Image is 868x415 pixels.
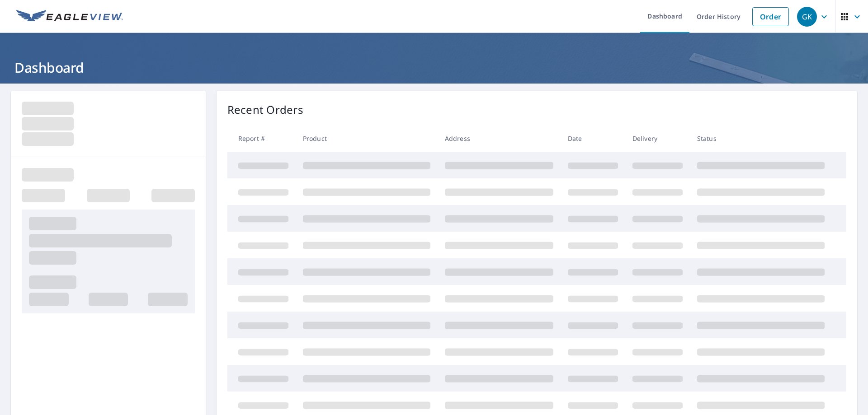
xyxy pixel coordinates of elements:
th: Status [690,125,832,152]
img: EV Logo [16,10,123,23]
p: Recent Orders [227,102,303,118]
th: Address [438,125,561,152]
th: Report # [227,125,296,152]
th: Date [561,125,625,152]
a: Order [752,7,789,26]
div: GK [797,7,817,27]
th: Product [296,125,438,152]
th: Delivery [625,125,690,152]
h1: Dashboard [11,58,857,77]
